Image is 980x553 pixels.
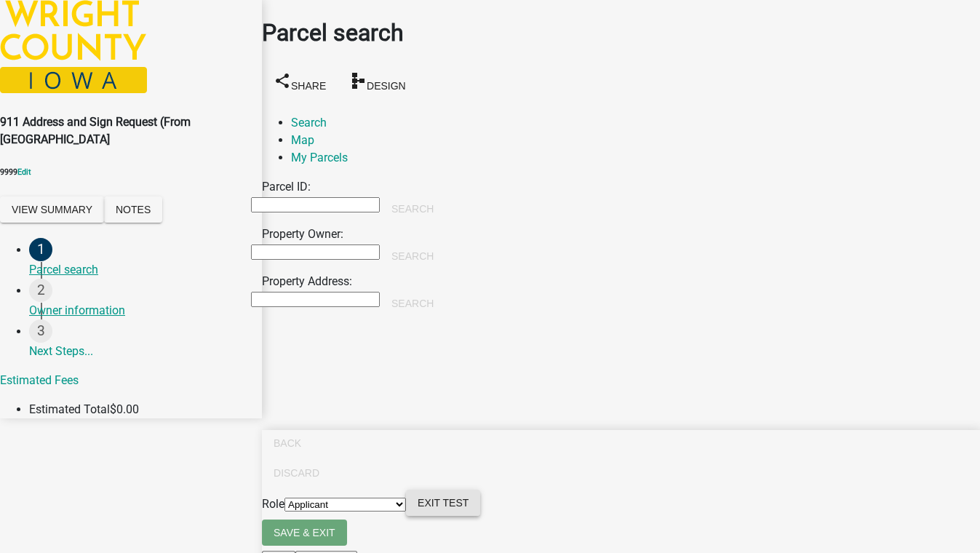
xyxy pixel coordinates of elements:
span: Back [274,437,301,449]
span: Design [367,79,406,91]
h1: Parcel search [262,15,980,50]
span: Exit Test [418,497,469,509]
span: Estimated Total [29,402,110,416]
button: Search [380,196,445,222]
button: Save & Exit [262,520,347,546]
div: 3 [29,319,52,343]
label: Property Address: [262,274,352,288]
button: Notes [104,196,162,223]
span: $0.00 [110,402,139,416]
button: Discard [262,460,331,486]
label: Property Owner: [262,227,343,241]
div: 2 [29,279,52,302]
span: Save & Exit [274,527,335,538]
a: Map [291,133,314,147]
button: Search [380,243,445,269]
button: shareShare [262,66,338,99]
span: Share [291,79,326,91]
button: schemaDesign [338,66,418,99]
a: Next Steps... [29,319,262,367]
i: schema [349,71,367,89]
button: Back [262,430,313,456]
div: 1 [29,238,52,261]
button: Search [380,290,445,317]
button: Exit Test [406,490,480,516]
i: share [274,71,291,89]
a: Edit [17,167,31,177]
a: My Parcels [291,151,348,164]
div: Parcel search [29,261,250,279]
wm-modal-confirm: Edit Application Number [17,167,31,177]
wm-modal-confirm: Notes [104,204,162,218]
div: Owner information [29,302,250,319]
label: Parcel ID: [262,180,311,194]
a: Search [291,116,327,130]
